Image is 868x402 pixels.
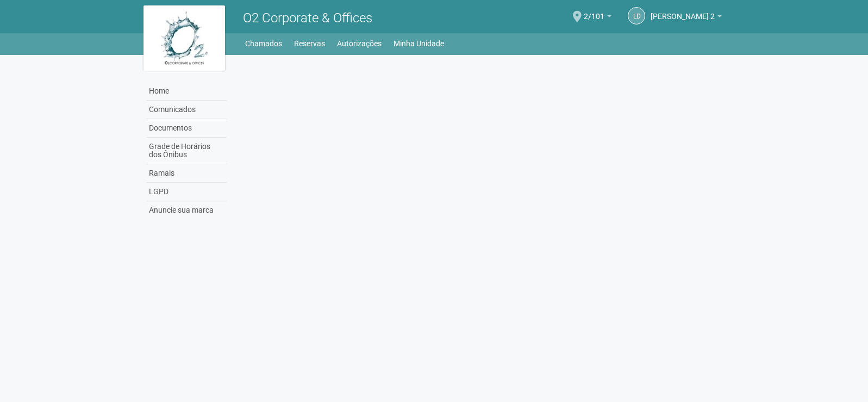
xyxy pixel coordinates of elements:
a: Reservas [294,36,325,51]
a: Documentos [146,119,227,138]
span: O2 Corporate & Offices [243,10,372,26]
a: Grade de Horários dos Ônibus [146,138,227,164]
a: 2/101 [584,14,611,22]
a: Ld [628,7,645,24]
a: Autorizações [337,36,382,51]
img: logo.jpg [143,5,225,71]
a: Anuncie sua marca [146,201,227,219]
a: [PERSON_NAME] 2 [651,14,722,22]
span: 2/101 [584,2,604,21]
a: Home [146,82,227,101]
a: Ramais [146,164,227,183]
a: Comunicados [146,101,227,119]
a: Minha Unidade [394,36,444,51]
span: Luana de Souza 2 [651,2,715,21]
a: Chamados [245,36,282,51]
a: LGPD [146,183,227,201]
